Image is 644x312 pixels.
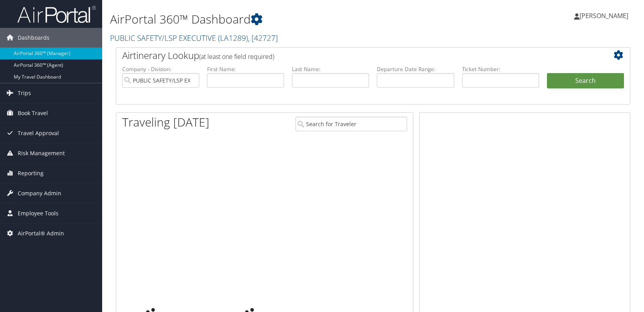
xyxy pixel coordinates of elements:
button: Search [547,73,624,89]
span: Book Travel [18,103,48,123]
span: Trips [18,83,31,103]
img: airportal-logo.png [17,5,96,24]
label: Departure Date Range: [377,65,454,73]
h1: Traveling [DATE] [122,114,209,130]
span: Reporting [18,163,44,183]
span: [PERSON_NAME] [580,11,628,20]
label: Ticket Number: [462,65,539,73]
span: Travel Approval [18,123,59,143]
span: Company Admin [18,184,61,203]
h2: Airtinerary Lookup [122,49,581,62]
input: Search for Traveler [295,117,407,131]
a: PUBLIC SAFETY/LSP EXECUTIVE [110,33,278,43]
span: Employee Tools [18,204,59,223]
span: Risk Management [18,143,65,163]
label: Company - Division: [122,65,199,73]
label: Last Name: [292,65,369,73]
a: [PERSON_NAME] [574,4,636,28]
span: (at least one field required) [199,52,274,61]
span: Dashboards [18,28,50,48]
span: , [ 42727 ] [248,33,278,43]
label: First Name: [207,65,284,73]
h1: AirPortal 360™ Dashboard [110,11,461,28]
span: AirPortal® Admin [18,224,64,243]
span: ( LA1289 ) [218,33,248,43]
